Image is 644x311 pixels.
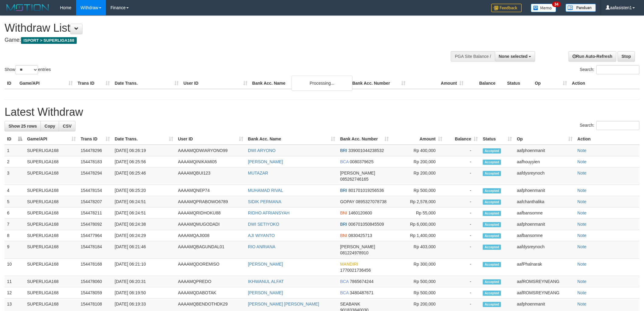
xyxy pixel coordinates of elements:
td: Rp 6,000,000 [391,219,445,230]
input: Search: [596,121,639,130]
td: - [445,287,480,299]
th: Bank Acc. Name: activate to sort column ascending [246,133,338,145]
td: aafphoenmanit [514,219,575,230]
th: Amount: activate to sort column ascending [391,133,445,145]
a: Note [577,262,586,267]
td: [DATE] 06:24:51 [112,207,176,219]
th: Op [532,78,569,89]
th: User ID [181,78,250,89]
img: MOTION_logo.png [5,3,51,12]
a: CSV [59,121,75,131]
td: aafphoenmanit [514,145,575,156]
img: panduan.png [565,4,596,12]
a: AJI WIYANTO [248,233,275,238]
td: SUPERLIGA168 [25,168,78,185]
span: Copy 3480487671 to clipboard [350,290,373,295]
td: AAAAMQBAGUNDAL01 [176,241,246,259]
td: [DATE] 06:25:56 [112,156,176,168]
td: 1 [5,145,25,156]
span: Copy 339001044238532 to clipboard [348,148,384,153]
td: Rp 2,578,000 [391,196,445,207]
a: DWI ARYONO [248,148,276,153]
span: Accepted [483,148,501,154]
td: SUPERLIGA168 [25,196,78,207]
button: None selected [495,51,535,62]
span: Copy 081224978910 to clipboard [340,250,368,255]
td: aafdysreynoch [514,168,575,185]
td: Rp 1,400,000 [391,230,445,241]
td: aafhouyyien [514,156,575,168]
td: [DATE] 06:24:38 [112,219,176,230]
td: [DATE] 06:24:29 [112,230,176,241]
td: Rp 200,000 [391,156,445,168]
td: Rp 500,000 [391,185,445,196]
td: 2 [5,156,25,168]
span: None selected [499,54,528,59]
td: AAAAMQDABOTAK [176,287,246,299]
a: SIDIK PERMANA [248,199,282,204]
td: aafbansomne [514,230,575,241]
th: Status [505,78,532,89]
th: ID: activate to sort column descending [5,133,25,145]
a: Note [577,148,586,153]
a: Show 25 rows [5,121,41,131]
span: Accepted [483,222,501,227]
th: Date Trans. [112,78,181,89]
a: DWI SETIYOKO [248,222,279,227]
th: Bank Acc. Number [350,78,408,89]
a: Note [577,233,586,238]
td: 154478207 [78,196,112,207]
input: Search: [596,65,639,74]
span: Accepted [483,245,501,250]
td: - [445,145,480,156]
span: Copy 0080379625 to clipboard [350,159,373,164]
a: [PERSON_NAME] [PERSON_NAME] [248,302,319,306]
td: - [445,276,480,287]
span: Copy 7865674244 to clipboard [350,279,373,284]
td: [DATE] 06:25:46 [112,168,176,185]
td: SUPERLIGA168 [25,241,78,259]
td: 3 [5,168,25,185]
a: [PERSON_NAME] [248,290,283,295]
div: Processing... [292,76,352,91]
span: Copy 1770021736456 to clipboard [340,268,371,273]
td: 5 [5,196,25,207]
td: 10 [5,259,25,276]
td: 11 [5,276,25,287]
td: Rp 403,000 [391,241,445,259]
label: Search: [580,121,639,130]
span: Copy 006701050845509 to clipboard [348,222,384,227]
td: - [445,230,480,241]
th: Action [569,78,639,89]
td: AAAAMQPREDO [176,276,246,287]
th: Trans ID [75,78,112,89]
th: Game/API: activate to sort column ascending [25,133,78,145]
span: Accepted [483,171,501,176]
td: SUPERLIGA168 [25,276,78,287]
td: Rp 500,000 [391,287,445,299]
h1: Withdraw List [5,22,423,34]
td: 154478092 [78,219,112,230]
td: 154478294 [78,168,112,185]
td: 8 [5,230,25,241]
td: 4 [5,185,25,196]
h1: Latest Withdraw [5,106,639,118]
td: SUPERLIGA168 [25,259,78,276]
a: Note [577,199,586,204]
th: Balance [466,78,505,89]
td: aafROMSREYNEANG [514,276,575,287]
a: Note [577,302,586,306]
th: Op: activate to sort column ascending [514,133,575,145]
span: BCA [340,279,348,284]
h4: Game: [5,37,423,43]
td: SUPERLIGA168 [25,230,78,241]
td: 9 [5,241,25,259]
td: 154478168 [78,259,112,276]
span: 34 [552,2,560,7]
span: BCA [340,290,348,295]
a: Note [577,171,586,175]
td: SUPERLIGA168 [25,287,78,299]
td: AAAAMQINIKAMI05 [176,156,246,168]
span: [PERSON_NAME] [340,244,375,249]
th: Date Trans.: activate to sort column ascending [112,133,176,145]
